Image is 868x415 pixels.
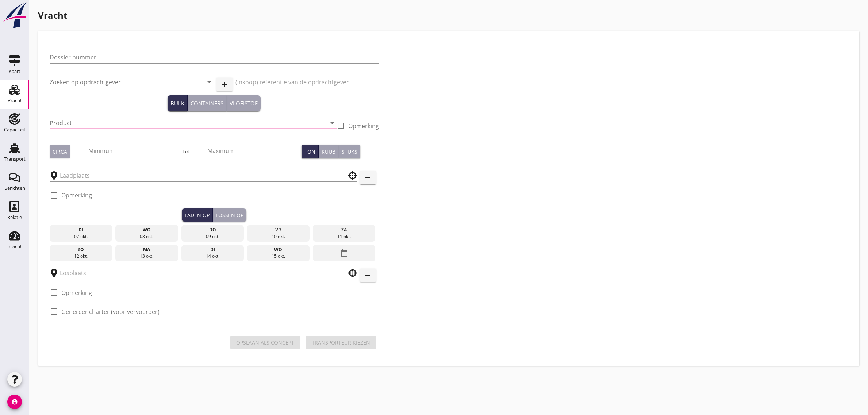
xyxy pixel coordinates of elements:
[50,117,326,129] input: Product
[315,227,374,233] div: za
[191,99,223,108] div: Containers
[185,211,210,219] div: Laden op
[51,233,111,240] div: 07 okt.
[249,227,308,233] div: vr
[322,148,335,155] div: Kuub
[117,227,176,233] div: wo
[168,95,188,111] button: Bulk
[50,76,193,88] input: Zoeken op opdrachtgever...
[4,127,26,132] div: Capaciteit
[61,289,92,296] label: Opmerking
[8,98,22,103] div: Vracht
[348,122,379,130] label: Opmerking
[205,78,214,87] i: arrow_drop_down
[4,186,25,191] div: Berichten
[51,246,111,253] div: zo
[364,271,372,280] i: add
[117,253,176,260] div: 13 okt.
[7,215,22,220] div: Relatie
[364,173,372,182] i: add
[1,2,28,29] img: logo-small.a267ee39.svg
[302,145,319,158] button: Ton
[319,145,339,158] button: Kuub
[213,208,246,222] button: Lossen op
[183,246,242,253] div: di
[339,145,360,158] button: Stuks
[249,246,308,253] div: wo
[304,148,315,155] div: Ton
[4,157,26,161] div: Transport
[117,233,176,240] div: 08 okt.
[207,145,302,157] input: Maximum
[315,233,374,240] div: 11 okt.
[230,99,258,108] div: Vloeistof
[50,145,70,158] button: Circa
[183,148,207,155] div: Tot
[183,253,242,260] div: 14 okt.
[38,9,859,22] h1: Vracht
[7,244,22,249] div: Inzicht
[188,95,227,111] button: Containers
[117,246,176,253] div: ma
[61,192,92,199] label: Opmerking
[182,208,213,222] button: Laden op
[170,99,184,108] div: Bulk
[340,246,349,260] i: date_range
[216,211,243,219] div: Lossen op
[51,227,111,233] div: di
[227,95,261,111] button: Vloeistof
[50,51,379,63] input: Dossier nummer
[328,119,337,127] i: arrow_drop_down
[60,170,337,181] input: Laadplaats
[53,148,67,155] div: Circa
[183,233,242,240] div: 09 okt.
[51,253,111,260] div: 12 okt.
[249,253,308,260] div: 15 okt.
[342,148,357,155] div: Stuks
[88,145,183,157] input: Minimum
[183,227,242,233] div: do
[7,395,22,409] i: account_circle
[220,80,229,89] i: add
[9,69,20,74] div: Kaart
[60,267,337,279] input: Losplaats
[61,308,160,315] label: Genereer charter (voor vervoerder)
[249,233,308,240] div: 10 okt.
